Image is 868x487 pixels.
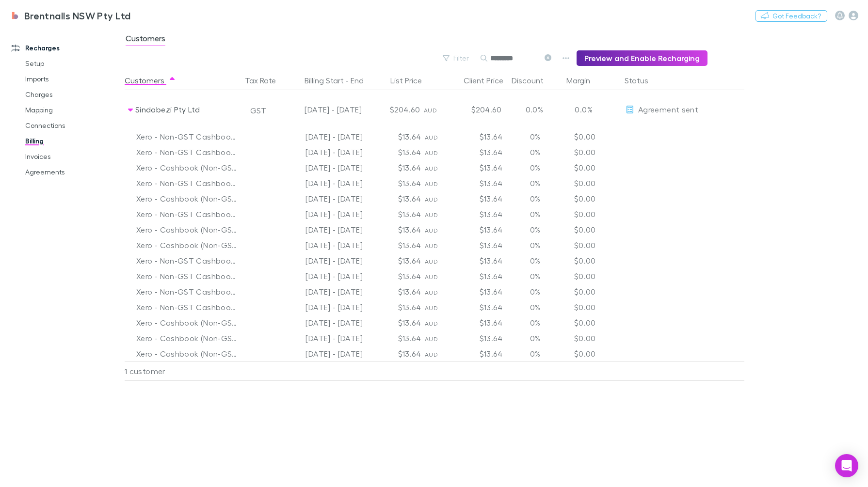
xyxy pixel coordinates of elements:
div: Open Intercom Messenger [835,454,858,477]
a: Brentnalls NSW Pty Ltd [4,4,137,27]
div: $13.64 [448,315,506,330]
div: $0.00 [564,222,623,237]
div: [DATE] - [DATE] [279,206,367,222]
div: 0% [506,346,564,361]
div: Xero - Non-GST Cashbook Price Plan [136,253,237,268]
div: Tax Rate [245,71,288,90]
a: Agreements [16,164,132,180]
button: Status [625,71,660,90]
a: Billing [16,133,132,149]
div: Xero - Cashbook (Non-GST) Price Plan [136,160,237,175]
span: AUD [425,289,438,296]
h3: Brentnalls NSW Pty Ltd [24,10,131,21]
div: $0.00 [564,315,623,330]
div: $13.64 [448,284,506,299]
div: $13.64 [367,299,425,315]
div: $0.00 [564,237,623,253]
div: $13.64 [448,237,506,253]
div: Margin [566,71,602,90]
div: $13.64 [367,284,425,299]
span: AUD [425,227,438,234]
div: [DATE] - [DATE] [279,191,367,206]
div: [DATE] - [DATE] [279,160,367,175]
span: AUD [425,165,438,172]
div: List Price [390,71,434,90]
div: $13.64 [448,222,506,237]
button: Discount [512,71,555,90]
div: Xero - Non-GST Cashbook Price Plan [136,268,237,284]
div: $13.64 [367,330,425,346]
div: [DATE] - [DATE] [279,222,367,237]
div: Xero - Non-GST Cashbook Price Plan [136,206,237,222]
div: 0% [506,330,564,346]
div: $13.64 [448,346,506,361]
div: [DATE] - [DATE] [279,237,367,253]
span: AUD [425,335,438,343]
span: AUD [425,196,438,203]
div: Xero - Cashbook (Non-GST) Price Plan [136,330,237,346]
div: $13.64 [448,268,506,284]
div: Xero - Non-GST Cashbook Price Plan [136,144,237,160]
button: Client Price [464,71,515,90]
button: Got Feedback? [755,10,827,22]
div: $13.64 [448,206,506,222]
span: AUD [424,107,437,114]
div: Sindabezi Pty LtdGST[DATE] - [DATE]$204.60AUD$204.600.0%0.0%EditAgreement sent [125,90,749,129]
div: [DATE] - [DATE] [279,144,367,160]
div: 0% [506,253,564,268]
div: $13.64 [367,253,425,268]
div: [DATE] - [DATE] [279,175,367,191]
div: $0.00 [564,346,623,361]
div: $204.60 [366,90,424,129]
div: $13.64 [448,160,506,175]
a: Mapping [16,102,132,118]
div: $0.00 [564,191,623,206]
div: $13.64 [367,268,425,284]
div: $13.64 [367,160,425,175]
div: $13.64 [367,237,425,253]
span: AUD [425,304,438,312]
div: 0% [506,237,564,253]
div: $13.64 [448,330,506,346]
span: AUD [425,211,438,219]
button: Filter [438,52,475,64]
div: 0% [506,129,564,144]
a: Setup [16,56,132,71]
div: [DATE] - [DATE] [279,129,367,144]
div: $0.00 [564,160,623,175]
div: 0% [506,160,564,175]
div: 0.0% [505,90,563,129]
div: $13.64 [448,175,506,191]
div: Xero - Cashbook (Non-GST) Price Plan [136,237,237,253]
div: 0% [506,299,564,315]
div: $13.64 [448,191,506,206]
span: AUD [425,242,438,250]
span: AUD [425,180,438,188]
div: Xero - Cashbook (Non-GST) Price Plan [136,315,237,330]
span: AUD [425,351,438,358]
div: $204.60 [447,90,505,129]
div: 0% [506,284,564,299]
div: $13.64 [448,299,506,315]
div: $0.00 [564,284,623,299]
span: Agreement sent [638,105,698,114]
div: 0% [506,144,564,160]
div: [DATE] - [DATE] [279,284,367,299]
div: $13.64 [448,253,506,268]
div: $13.64 [367,129,425,144]
div: $0.00 [564,144,623,160]
div: $13.64 [448,129,506,144]
div: [DATE] - [DATE] [279,330,367,346]
span: AUD [425,149,438,157]
div: [DATE] - [DATE] [279,315,367,330]
button: Customers [125,71,176,90]
div: 0% [506,268,564,284]
button: Billing Start - End [305,71,375,90]
div: Xero - Cashbook (Non-GST) Price Plan [136,346,237,361]
div: 1 customer [125,361,241,381]
div: $0.00 [564,330,623,346]
div: $0.00 [564,299,623,315]
div: Xero - Non-GST Cashbook Price Plan [136,284,237,299]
